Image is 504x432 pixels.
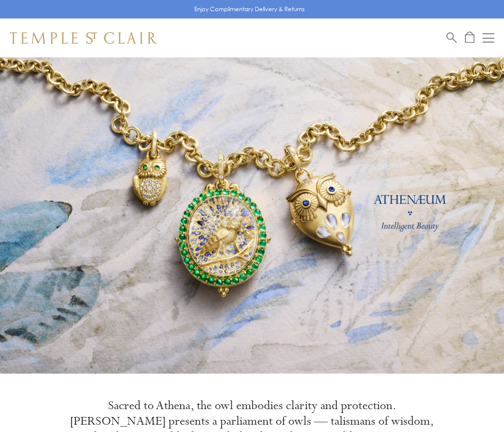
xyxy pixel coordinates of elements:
a: Search [447,32,457,44]
img: Temple St. Clair [10,32,157,44]
a: Open Shopping Bag [465,32,474,44]
button: Open navigation [483,32,494,44]
p: Enjoy Complimentary Delivery & Returns [194,4,305,14]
